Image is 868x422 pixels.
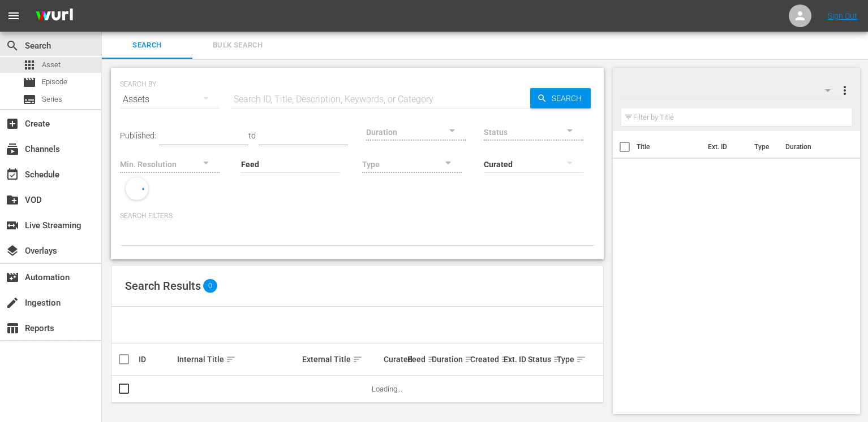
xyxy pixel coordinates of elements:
[139,355,174,364] div: ID
[6,193,19,207] span: VOD
[432,353,467,366] div: Duration
[248,131,256,140] span: to
[470,353,500,366] div: Created
[504,355,524,364] div: Ext. ID
[353,354,363,364] span: sort
[177,353,299,366] div: Internal Title
[6,142,19,156] span: Channels
[23,58,36,72] span: Asset
[530,88,591,108] button: Search
[6,271,19,284] span: Automation
[302,353,380,366] div: External Title
[120,84,220,115] div: Assets
[372,385,402,393] span: Loading...
[120,211,595,221] p: Search Filters:
[547,88,591,108] span: Search
[6,321,19,335] span: Reports
[42,59,61,71] span: Asset
[407,353,428,366] div: Feed
[203,279,217,293] span: 0
[6,168,19,181] span: Schedule
[427,354,437,364] span: sort
[7,9,20,23] span: menu
[747,131,779,163] th: Type
[23,93,36,106] span: Series
[838,84,852,97] span: more_vert
[199,39,276,52] span: Bulk Search
[120,131,156,140] span: Published:
[42,76,67,88] span: Episode
[226,354,236,364] span: sort
[557,353,573,366] div: Type
[384,355,404,364] div: Curated
[465,354,475,364] span: sort
[109,39,186,52] span: Search
[6,117,19,130] span: Create
[6,219,19,232] span: Live Streaming
[42,94,62,105] span: Series
[838,77,852,104] button: more_vert
[6,296,19,310] span: Ingestion
[6,244,19,258] span: Overlays
[501,354,511,364] span: sort
[828,11,857,20] a: Sign Out
[528,353,553,366] div: Status
[553,354,563,364] span: sort
[6,39,19,53] span: Search
[779,131,846,163] th: Duration
[23,76,36,89] span: Episode
[637,131,702,163] th: Title
[701,131,747,163] th: Ext. ID
[125,279,201,293] span: Search Results
[27,3,81,29] img: ans4CAIJ8jUAAAAAAAAAAAAAAAAAAAAAAAAgQb4GAAAAAAAAAAAAAAAAAAAAAAAAJMjXAAAAAAAAAAAAAAAAAAAAAAAAgAT5G...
